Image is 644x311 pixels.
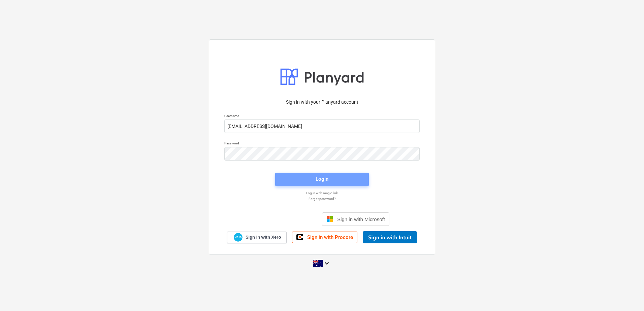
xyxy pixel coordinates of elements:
button: Login [275,173,369,186]
a: Log in with magic link [221,191,423,195]
a: Forgot password? [221,197,423,201]
iframe: Sign in with Google Button [251,212,320,227]
p: Username [224,114,420,119]
span: Sign in with Microsoft [337,216,385,222]
p: Sign in with your Planyard account [224,99,420,106]
span: Sign in with Procore [307,234,353,240]
span: Sign in with Xero [246,234,281,240]
a: Sign in with Procore [292,232,357,243]
i: keyboard_arrow_down [323,259,331,267]
div: Login [316,175,328,183]
input: Username [224,119,420,133]
p: Password [224,141,420,147]
img: Xero logo [234,233,243,242]
img: Microsoft logo [326,216,333,222]
a: Sign in with Xero [227,232,287,243]
iframe: Chat Widget [610,279,644,311]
